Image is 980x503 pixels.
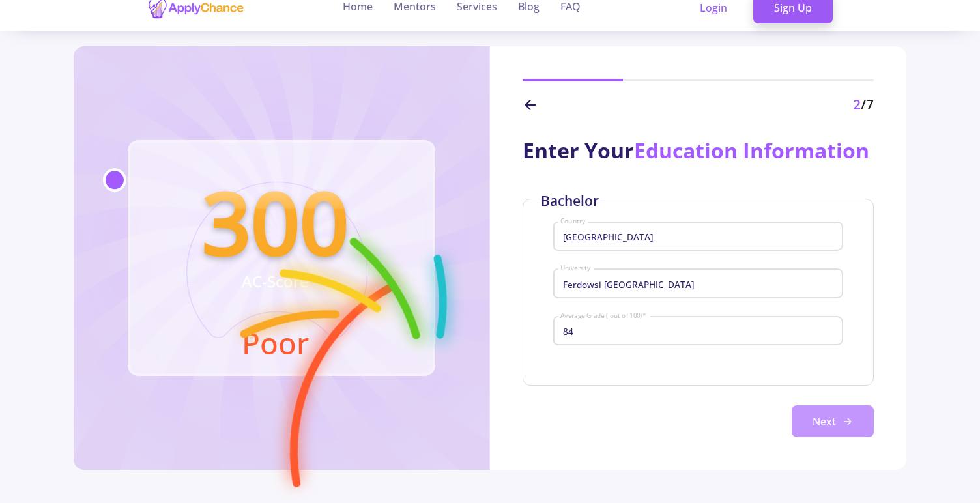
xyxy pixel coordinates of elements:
div: Enter Your [523,135,874,166]
div: Bachelor [540,191,600,212]
span: /7 [861,95,874,113]
text: AC-Score [242,270,309,292]
text: Poor [242,323,309,363]
button: Next [792,405,874,438]
span: 2 [853,95,861,113]
span: Education Information [634,136,869,164]
text: 300 [202,163,349,280]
